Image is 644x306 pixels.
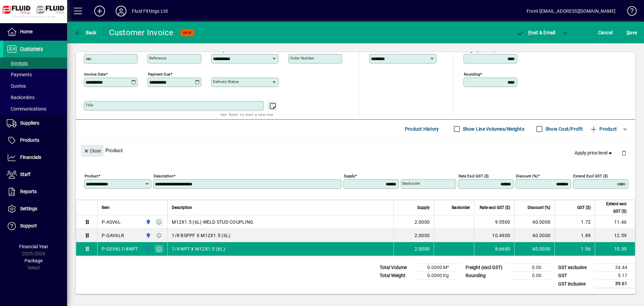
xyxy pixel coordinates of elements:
[72,27,98,39] button: Back
[516,174,538,178] mat-label: Discount (%)
[102,219,121,225] div: P-ASV6L
[154,174,173,178] mat-label: Description
[7,72,32,77] span: Payments
[149,56,166,60] mat-label: Reference
[7,106,46,112] span: Communications
[89,5,110,17] button: Add
[220,111,273,118] mat-hint: Use 'Enter' to start a new line
[478,246,510,252] div: 8.6600
[3,115,67,132] a: Suppliers
[376,272,417,280] td: Total Weight
[3,57,67,69] a: Invoices
[627,27,637,38] span: ave
[595,272,635,280] td: 5.17
[554,215,595,229] td: 1.72
[67,27,104,39] app-page-header-button: Back
[528,204,550,211] span: Discount (%)
[598,27,613,38] span: Cancel
[627,30,629,35] span: S
[625,27,639,39] button: Save
[596,27,614,39] button: Cancel
[20,172,31,177] span: Staff
[586,123,620,135] button: Product
[144,245,152,253] span: AUCKLAND
[3,218,67,234] a: Support
[554,229,595,242] td: 1.89
[20,46,43,51] span: Customers
[20,206,37,211] span: Settings
[575,149,613,157] span: Apply price level
[622,1,636,23] a: Knowledge Base
[572,147,616,159] button: Apply price level
[3,92,67,103] a: Backorders
[417,264,457,272] td: 0.0000 M³
[344,174,355,178] mat-label: Supply
[20,137,39,143] span: Products
[376,264,417,272] td: Total Volume
[573,174,608,178] mat-label: Extend excl GST ($)
[452,204,470,211] span: Backorder
[3,103,67,115] a: Communications
[24,258,43,263] span: Package
[3,183,67,200] a: Reports
[20,29,33,34] span: Home
[402,123,442,135] button: Product History
[110,5,132,17] button: Profile
[85,174,98,178] mat-label: Product
[417,272,457,280] td: 0.0000 Kg
[544,126,583,132] label: Show Cost/Profit
[415,232,430,239] span: 2.0000
[555,280,595,288] td: GST inclusive
[132,6,168,16] div: Fluid Fittings Ltd
[513,27,559,39] button: Post & Email
[7,60,28,66] span: Invoices
[79,147,105,154] app-page-header-button: Close
[616,145,632,161] button: Delete
[172,204,192,211] span: Description
[84,72,106,77] mat-label: Invoice date
[7,95,35,100] span: Backorders
[595,229,635,242] td: 12.59
[509,264,549,272] td: 0.00
[554,242,595,256] td: 1.56
[3,69,67,80] a: Payments
[102,232,124,239] div: P-GAV6LR
[102,246,138,252] div: P-GEV6L1/4NPT
[595,215,635,229] td: 11.46
[509,272,549,280] td: 0.00
[514,242,554,256] td: 40.0000
[478,219,510,225] div: 9.5500
[3,201,67,217] a: Settings
[459,174,489,178] mat-label: Rate excl GST ($)
[144,232,152,239] span: AUCKLAND
[74,30,97,35] span: Back
[3,149,67,166] a: Financials
[417,204,430,211] span: Supply
[102,204,110,211] span: Item
[595,242,635,256] td: 10.39
[462,126,524,132] label: Show Line Volumes/Weights
[213,79,239,84] mat-label: Delivery status
[7,83,26,89] span: Quotes
[172,246,225,252] span: 1/4 NPT X M12X1.5 (6L)
[415,246,430,252] span: 2.0000
[405,124,439,134] span: Product History
[290,56,314,60] mat-label: Order number
[3,24,67,40] a: Home
[599,200,627,215] span: Extend excl GST ($)
[20,189,37,194] span: Reports
[86,103,93,107] mat-label: Title
[480,204,510,211] span: Rate excl GST ($)
[144,218,152,226] span: AUCKLAND
[595,280,635,288] td: 39.61
[81,145,104,157] button: Close
[84,145,101,157] span: Close
[577,204,591,211] span: GST ($)
[555,264,595,272] td: GST exclusive
[464,72,480,77] mat-label: Rounding
[20,120,39,126] span: Suppliers
[172,219,253,225] span: M12X1.5 (6L) WELD STUD COUPLING
[20,155,41,160] span: Financials
[517,30,555,35] span: ost & Email
[76,138,635,163] div: Product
